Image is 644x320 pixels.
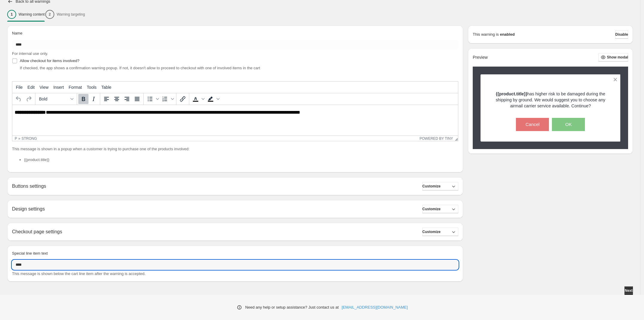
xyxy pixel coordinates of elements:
[12,51,48,56] span: For internal use only.
[101,85,111,90] span: Table
[37,94,76,104] button: Formats
[88,94,99,104] button: Italic
[12,146,458,152] p: This message is shown in a popup when a customer is trying to purchase one of the products involved:
[453,136,458,141] div: Resize
[190,94,205,104] div: Text color
[422,205,458,213] button: Customize
[205,94,220,104] div: Background color
[112,94,122,104] button: Align center
[473,31,499,37] p: This warning is
[422,182,458,190] button: Customize
[615,30,628,39] button: Disable
[53,85,64,90] span: Insert
[12,229,62,235] h2: Checkout page settings
[15,136,17,141] div: p
[12,31,22,35] span: Name
[12,105,458,136] iframe: Rich Text Area
[78,94,88,104] button: Bold
[39,97,68,101] span: Bold
[473,55,488,60] h2: Preview
[625,288,633,293] span: Next
[615,32,628,37] span: Disable
[342,304,408,310] a: [EMAIL_ADDRESS][DOMAIN_NAME]
[12,206,45,212] h2: Design settings
[160,94,175,104] div: Numbered list
[598,53,628,61] button: Show modal
[516,118,549,131] button: Cancel
[607,55,628,60] span: Show modal
[12,251,48,256] span: Special line item text
[24,157,458,163] li: {{product.title}}
[18,136,20,141] div: »
[101,94,112,104] button: Align left
[24,94,34,104] button: Redo
[20,58,79,63] span: Allow checkout for items involved?
[13,94,24,104] button: Undo
[12,183,46,189] h2: Buttons settings
[491,91,610,109] p: has higher risk to be damaged during the shipping by ground. We would suggest you to choose any a...
[7,8,45,21] button: 1Warning content
[552,118,585,131] button: OK
[22,136,37,141] div: strong
[16,85,23,90] span: File
[69,85,82,90] span: Format
[20,66,260,70] span: If checked, the app shows a confirmation warning popup. If not, it doesn't allow to proceed to ch...
[500,31,515,37] strong: enabled
[422,229,441,234] span: Customize
[145,94,160,104] div: Bullet list
[87,85,97,90] span: Tools
[496,91,527,96] strong: {{product.title}}
[7,10,16,19] div: 1
[625,286,633,295] button: Next
[422,184,441,189] span: Customize
[122,94,132,104] button: Align right
[28,85,35,90] span: Edit
[132,94,142,104] button: Justify
[19,12,45,17] p: Warning content
[420,136,453,141] a: Powered by Tiny
[12,271,145,276] span: This message is shown below the cart line item after the warning is accepted.
[40,85,49,90] span: View
[422,228,458,236] button: Customize
[178,94,188,104] button: Insert/edit link
[422,207,441,211] span: Customize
